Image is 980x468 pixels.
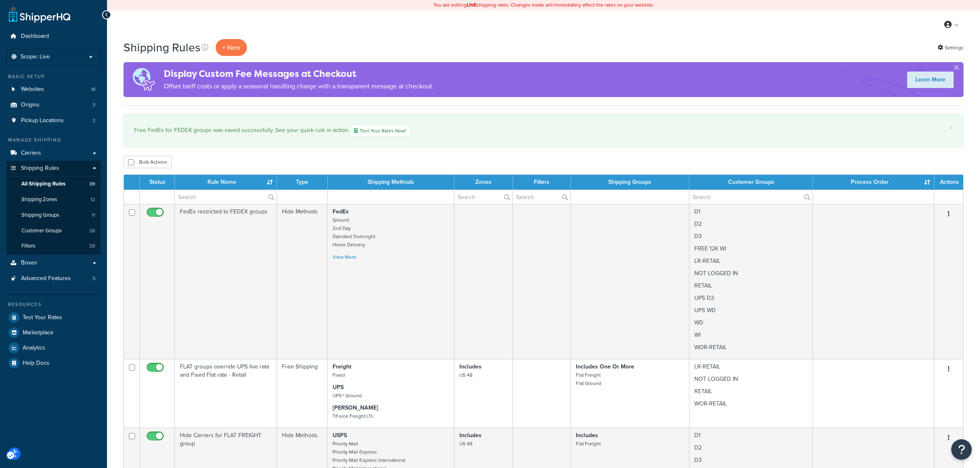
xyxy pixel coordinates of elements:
[571,175,689,190] th: Shipping Groups
[694,245,808,253] p: FREE 12K WI
[950,125,953,131] a: ×
[934,175,963,190] th: Actions
[21,243,35,250] span: Filters
[694,444,808,452] p: D2
[129,209,135,215] input: checkbox
[9,6,70,23] a: ShipperHQ Home
[129,433,135,439] input: checkbox
[23,314,62,321] span: Test Your Rates
[6,208,101,223] a: Shipping Groups 11
[6,223,101,239] a: Customer Groups 28
[333,392,362,399] small: UPS® Ground
[694,269,808,278] p: NOT LOGGED IN
[689,204,813,359] td: D1
[6,192,101,207] a: Shipping Zones 12
[6,255,101,271] a: Boxes
[21,117,64,124] span: Pickup Locations
[123,39,200,56] h1: Shipping Rules
[333,383,344,392] strong: UPS
[694,343,808,352] p: WOR-RETAIL
[694,232,808,241] p: D3
[940,19,964,31] a: Account
[694,331,808,339] p: WI
[694,319,808,327] p: WD
[694,387,808,396] p: RETAIL
[277,204,328,359] td: Hide Methods
[459,371,473,379] small: US 48
[134,125,953,137] div: Free FedEx for FEDEX groups was saved successfully. See your quick rule in action
[333,371,345,379] small: Fixed
[6,82,101,97] a: Websites 18
[6,73,101,80] div: Basic Setup
[694,220,808,228] p: D2
[333,403,378,412] strong: [PERSON_NAME]
[21,275,71,282] span: Advanced Features
[92,212,95,219] span: 11
[6,325,101,340] a: Marketplace
[513,190,570,204] input: Search
[123,156,172,168] button: Bulk ActionsBulk Actions
[89,227,95,234] span: 28
[216,39,247,56] p: + New
[277,175,328,190] th: Type
[6,97,101,113] a: Origins 3
[694,306,808,315] p: UPS WD
[333,216,375,248] small: Ground 2nd Day Standard Overnight Home Delivery
[576,440,601,447] small: Flat Freight
[21,196,57,203] span: Shipping Zones
[6,176,101,192] a: All Shipping Rules 39
[175,204,277,359] td: FedEx restricted to FEDEX groups
[277,359,328,428] td: Free Shipping
[513,175,571,190] th: Filters
[6,161,101,176] a: Shipping Rules
[459,431,482,440] strong: Includes
[333,362,351,371] strong: Freight
[333,412,374,420] small: TForce Freight LTL
[6,29,101,371] ul: Main Menu
[459,440,473,447] small: US 48
[175,175,277,190] th: Rule Name : activate to sort column ascending
[943,431,954,445] button: Menu
[6,356,101,371] a: Help Docs
[21,212,59,219] span: Shipping Groups
[89,181,95,188] span: 39
[689,190,813,204] input: Search
[454,175,513,190] th: Zones
[91,86,95,93] span: 18
[938,42,964,53] a: Settings
[454,190,512,204] input: Search
[459,362,482,371] strong: Includes
[123,62,164,97] img: A light blue globe with a white airplane flying around it, set against a purple brushstroke backg...
[333,431,347,440] strong: USPS
[23,329,54,336] span: Marketplace
[576,362,634,371] strong: Includes One Or More
[694,282,808,290] p: RETAIL
[694,375,808,383] p: NOT LOGGED IN
[694,400,808,408] p: WOR-RETAIL
[689,175,813,190] th: Customer Groups
[694,257,808,265] p: LR-RETAIL
[175,359,277,428] td: FLAT groups override UPS live rate and Fixed Flat rate - Retail
[175,190,277,204] input: Search
[164,81,434,92] p: Offset tariff costs or apply a seasonal handling charge with a transparent message at checkout.
[6,113,101,128] a: Pickup Locations 2
[21,259,37,266] span: Boxes
[467,1,477,9] b: LIVE
[328,175,454,190] th: Shipping Methods
[576,371,601,387] small: Flat Freight Flat Ground
[202,42,210,53] a: No Description
[93,275,95,282] span: 5
[943,208,954,221] button: Menu
[6,146,101,161] a: Carriers
[6,271,101,286] a: Advanced Features 5
[21,150,41,157] span: Carriers
[907,72,954,88] a: Display custom fee messages at checkout | Learn More
[6,29,101,44] a: Dashboard
[6,137,101,144] div: Manage Shipping
[943,363,954,376] button: Menu
[23,360,49,367] span: Help Docs
[333,253,356,261] a: View More
[951,439,972,460] button: Open Resource Center
[93,117,95,124] span: 2
[164,67,434,81] h4: Display Custom Fee Messages at Checkout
